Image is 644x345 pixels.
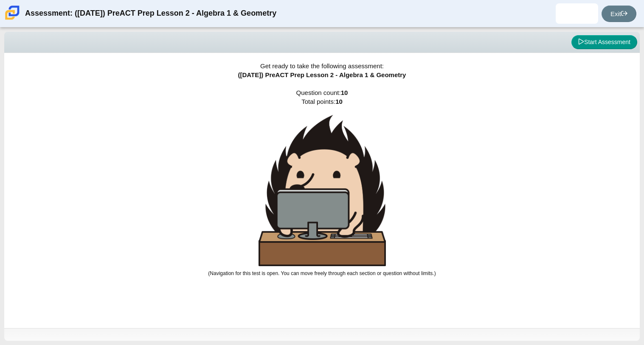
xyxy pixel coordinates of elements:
[25,3,276,24] div: Assessment: ([DATE]) PreACT Prep Lesson 2 - Algebra 1 & Geometry
[571,35,637,50] button: Start Assessment
[335,98,343,105] b: 10
[208,89,436,276] span: Question count: Total points:
[602,6,636,22] a: Exit
[570,7,584,20] img: mykayzia.rodriquez.RZ1YcU
[260,62,384,70] span: Get ready to take the following assessment:
[238,71,406,78] span: ([DATE]) PreACT Prep Lesson 2 - Algebra 1 & Geometry
[3,4,21,22] img: Carmen School of Science & Technology
[259,115,386,266] img: hedgehog-behind-computer-large.png
[208,270,436,276] small: (Navigation for this test is open. You can move freely through each section or question without l...
[341,89,348,96] b: 10
[3,16,21,23] a: Carmen School of Science & Technology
